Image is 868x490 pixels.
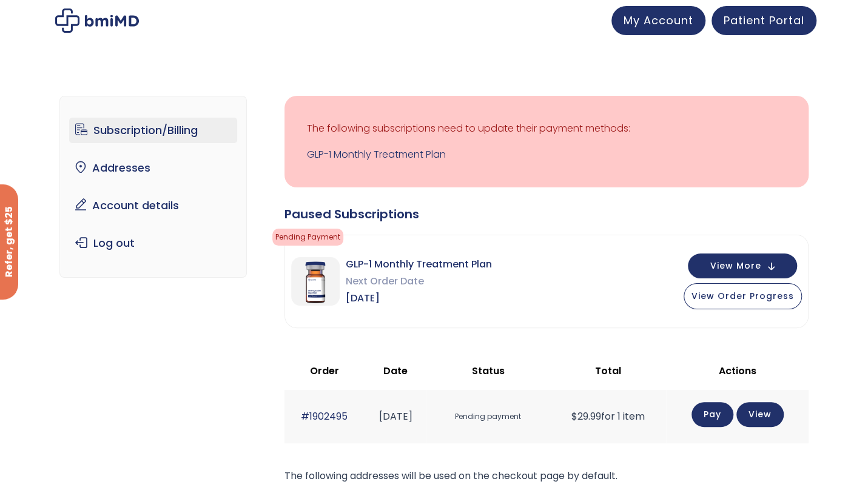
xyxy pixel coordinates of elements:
span: Order [310,364,339,378]
button: View Order Progress [684,283,802,309]
a: GLP-1 Monthly Treatment Plan [307,146,786,163]
span: 29.99 [571,409,601,423]
a: Addresses [69,155,237,181]
div: Paused Subscriptions [284,206,809,223]
a: Log out [69,230,237,256]
span: Pending payment [432,406,543,428]
span: GLP-1 Monthly Treatment Plan [346,256,492,273]
a: Patient Portal [712,6,816,35]
p: The following addresses will be used on the checkout page by default. [284,468,809,485]
nav: Account pages [59,96,247,278]
span: Total [595,364,621,378]
span: Status [472,364,505,378]
a: View [736,402,784,427]
img: My account [55,8,139,33]
span: Pending Payment [272,229,343,246]
span: View More [710,262,761,270]
span: My Account [624,13,693,28]
a: Subscription/Billing [69,118,237,143]
a: Pay [691,402,733,427]
p: The following subscriptions need to update their payment methods: [307,120,786,137]
span: Date [383,364,408,378]
a: #1902495 [301,409,348,423]
span: Patient Portal [724,13,804,28]
span: $ [571,409,577,423]
td: for 1 item [550,390,666,443]
time: [DATE] [378,409,412,423]
span: Next Order Date [346,273,492,290]
button: View More [688,253,797,278]
span: [DATE] [346,290,492,307]
span: View Order Progress [691,290,794,302]
span: Actions [719,364,756,378]
a: My Account [611,6,705,35]
a: Account details [69,193,237,218]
